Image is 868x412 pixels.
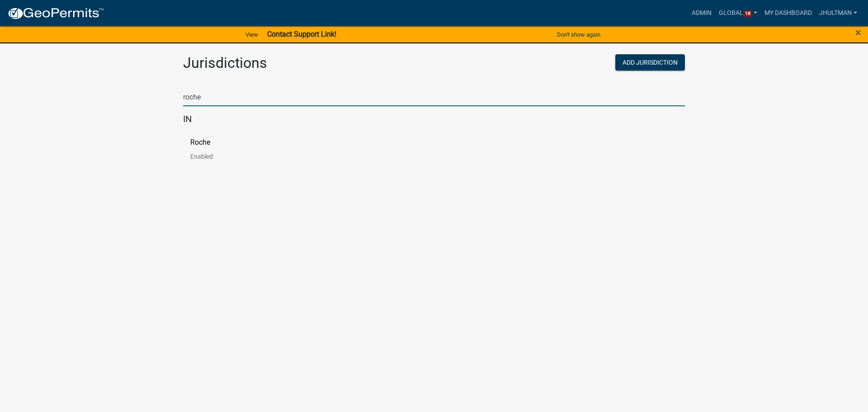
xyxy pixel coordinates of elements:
button: Close [855,27,861,38]
span: × [855,26,861,39]
a: View [242,27,262,42]
a: Admin [688,5,715,22]
p: Enabled [190,153,225,160]
a: jhultman [816,5,861,22]
a: Global18 [715,5,761,22]
span: 18 [743,10,752,18]
button: Don't show again [553,27,604,42]
h2: Jurisdictions [183,54,427,71]
a: RocheEnabled [190,139,225,167]
strong: Contact Support Link! [267,30,336,38]
a: My Dashboard [761,5,816,22]
p: Roche [190,139,210,146]
h5: IN [183,114,685,124]
button: Add Jurisdiction [615,54,685,71]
